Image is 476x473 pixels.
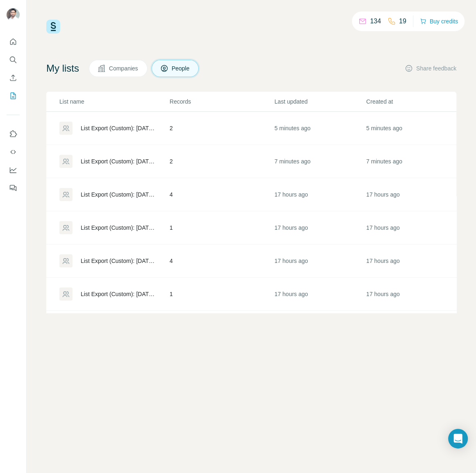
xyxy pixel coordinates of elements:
p: Created at [366,97,457,106]
button: Enrich CSV [7,70,20,85]
button: Search [7,52,20,67]
td: 3 [169,311,274,344]
td: 17 hours ago [274,244,366,278]
td: 1 [169,278,274,311]
button: Buy credits [420,16,458,27]
button: Feedback [7,181,20,195]
td: 2 [169,145,274,178]
td: 17 hours ago [274,278,366,311]
div: List Export (Custom): [DATE] 08:46 [81,124,156,132]
span: Companies [109,64,139,72]
h4: My lists [46,62,79,75]
p: List name [59,97,169,106]
div: Open Intercom Messenger [448,429,468,448]
td: 1 [169,211,274,244]
div: List Export (Custom): [DATE] 15:56 [81,224,156,232]
td: 17 hours ago [366,211,458,244]
p: 19 [399,16,406,26]
button: Dashboard [7,163,20,177]
td: 5 minutes ago [274,112,366,145]
td: 17 hours ago [274,311,366,344]
td: 17 hours ago [366,244,458,278]
td: 17 hours ago [366,178,458,211]
button: Quick start [7,34,20,49]
div: List Export (Custom): [DATE] 15:54 [81,257,156,265]
button: Use Surfe API [7,145,20,159]
img: Surfe Logo [46,20,60,34]
p: 134 [370,16,381,26]
td: 17 hours ago [366,278,458,311]
td: 5 minutes ago [366,112,458,145]
td: 17 hours ago [274,211,366,244]
div: List Export (Custom): [DATE] 08:44 [81,157,156,165]
td: 17 hours ago [366,311,458,344]
button: Share feedback [405,64,456,72]
div: List Export (Custom): [DATE] 15:59 [81,190,156,199]
td: 7 minutes ago [274,145,366,178]
img: Avatar [7,8,20,21]
button: My lists [7,88,20,103]
td: 17 hours ago [274,178,366,211]
p: Records [170,97,274,106]
td: 7 minutes ago [366,145,458,178]
td: 4 [169,178,274,211]
button: Use Surfe on LinkedIn [7,127,20,141]
p: Last updated [274,97,365,106]
span: People [172,64,190,72]
td: 2 [169,112,274,145]
div: List Export (Custom): [DATE] 15:52 [81,290,156,298]
td: 4 [169,244,274,278]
